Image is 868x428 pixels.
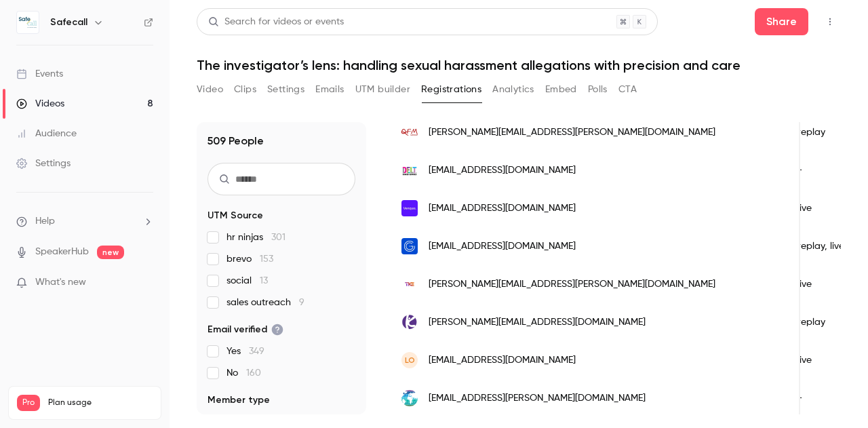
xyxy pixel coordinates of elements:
[246,368,261,378] span: 160
[421,79,481,100] button: Registrations
[267,79,304,100] button: Settings
[234,79,256,100] button: Clips
[618,79,637,100] button: CTA
[48,397,153,408] span: Plan usage
[429,239,576,254] span: [EMAIL_ADDRESS][DOMAIN_NAME]
[755,8,808,35] button: Share
[492,79,534,100] button: Analytics
[315,79,344,100] button: Emails
[429,163,576,178] span: [EMAIL_ADDRESS][DOMAIN_NAME]
[819,11,841,33] button: Top Bar Actions
[784,303,858,341] div: replay
[401,162,418,178] img: deltservices.co.uk
[226,366,261,380] span: No
[784,341,858,379] div: live
[208,209,263,222] span: UTM Source
[784,113,858,151] div: replay
[401,200,418,216] img: venquis.com
[429,201,576,216] span: [EMAIL_ADDRESS][DOMAIN_NAME]
[97,246,124,259] span: new
[16,214,153,229] li: help-dropdown-opener
[50,16,87,29] h6: Safecall
[784,379,858,417] div: -
[784,151,858,189] div: -
[137,277,153,289] iframe: Noticeable Trigger
[35,245,89,259] a: SpeakerHub
[17,12,39,33] img: Safecall
[260,254,273,264] span: 153
[35,275,86,290] span: What's new
[429,125,715,140] span: [PERSON_NAME][EMAIL_ADDRESS][PERSON_NAME][DOMAIN_NAME]
[16,157,71,170] div: Settings
[355,79,410,100] button: UTM builder
[271,233,285,242] span: 301
[545,79,577,100] button: Embed
[429,277,715,292] span: [PERSON_NAME][EMAIL_ADDRESS][PERSON_NAME][DOMAIN_NAME]
[197,57,841,73] h1: The investigator’s lens: handling sexual harassment allegations with precision and care
[401,124,418,140] img: qfm-group.com
[401,314,418,330] img: kedlestongroup.com
[784,265,858,303] div: live
[16,97,64,111] div: Videos
[429,391,646,406] span: [EMAIL_ADDRESS][PERSON_NAME][DOMAIN_NAME]
[16,127,77,140] div: Audience
[784,227,858,265] div: replay, live
[429,353,576,368] span: [EMAIL_ADDRESS][DOMAIN_NAME]
[197,79,223,100] button: Video
[226,345,264,358] span: Yes
[35,214,55,229] span: Help
[299,298,304,307] span: 9
[401,276,418,292] img: tkelevator.com
[401,238,418,254] img: cgi.org.uk
[588,79,608,100] button: Polls
[226,296,304,309] span: sales outreach
[208,323,283,336] span: Email verified
[208,15,344,29] div: Search for videos or events
[17,395,40,411] span: Pro
[208,393,270,407] span: Member type
[249,347,264,356] span: 349
[405,354,415,366] span: LO
[226,252,273,266] span: brevo
[226,274,268,288] span: social
[260,276,268,286] span: 13
[784,189,858,227] div: live
[208,133,264,149] h1: 509 People
[401,390,418,406] img: rssglobal.com
[16,67,63,81] div: Events
[429,315,646,330] span: [PERSON_NAME][EMAIL_ADDRESS][DOMAIN_NAME]
[226,231,285,244] span: hr ninjas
